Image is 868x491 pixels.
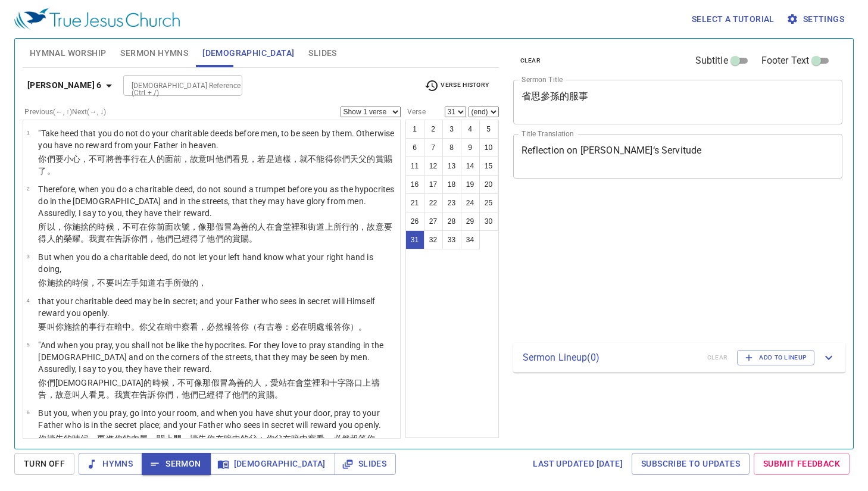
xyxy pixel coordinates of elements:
button: [PERSON_NAME] 6 [23,74,121,96]
wg991: ，必然報答 [325,434,384,443]
wg1722: 暗中 [165,322,367,331]
button: 22 [424,193,443,212]
button: Verse History [417,77,496,95]
img: True Jesus Church [14,8,180,30]
wg568: 他們的 [232,390,283,399]
button: 16 [405,175,424,194]
wg1654: 的時候 [38,222,392,243]
wg3767: ，你施捨 [38,222,392,243]
wg991: ，必然報答你（有古卷：必在明處 [198,322,367,331]
wg710: 知道 [139,278,207,287]
span: 5 [26,341,29,348]
button: 34 [461,230,480,249]
button: 6 [405,138,424,157]
wg4771: 禱告 [47,434,384,443]
wg591: 你 [342,322,367,331]
wg281: 告訴 [139,390,283,399]
wg4336: ，故意叫人 [47,390,283,399]
wg591: 你 [367,434,383,443]
button: 31 [405,230,424,249]
wg3704: 你 [55,322,367,331]
wg3752: ，不可 [38,222,392,243]
wg2374: ，禱告 [182,434,384,443]
wg3361: 叫左手 [114,278,207,287]
wg3408: 了。 [38,166,55,176]
p: 要叫 [38,321,396,333]
button: 13 [442,157,461,176]
button: 25 [479,193,498,212]
wg5618: 那假冒為善的人 [38,222,392,243]
wg1654: 的時候，不要 [64,278,207,287]
wg1525: 你的 [114,434,384,443]
wg444: 的 [55,234,258,243]
wg3962: ；你 [257,434,383,443]
button: 21 [405,193,424,212]
span: Verse History [424,79,489,93]
wg1722: 暗中 [224,434,384,443]
wg4675: 施捨的事 [64,322,367,331]
button: 33 [442,230,461,249]
button: Settings [784,8,849,30]
button: clear [513,54,548,68]
label: Previous (←, ↑) Next (→, ↓) [24,108,106,115]
button: 5 [479,120,498,139]
label: Verse [405,108,426,115]
wg4671: ）。 [350,322,367,331]
textarea: 省思參孫的服事 [522,90,835,113]
span: 2 [26,185,29,192]
span: 6 [26,409,29,415]
wg5009: ，關上 [148,434,383,443]
wg5600: 在 [106,322,367,331]
iframe: from-child [508,191,778,339]
span: Subtitle [695,54,728,68]
wg5259: 榮耀 [64,234,258,243]
wg5318: 報答 [325,322,367,331]
wg5213: ，他們 [148,234,257,243]
b: [PERSON_NAME] 6 [27,78,102,93]
wg2927: 察看 [182,322,367,331]
button: 10 [479,138,498,157]
button: Turn Off [14,453,74,475]
wg568: 他們的賞賜 [207,234,257,243]
wg3004: 你們 [157,390,283,399]
wg4675: 前面 [38,222,392,243]
p: Therefore, when you do a charitable deed, do not sound a trumpet before you as the hypocrites do ... [38,183,396,219]
button: 18 [442,175,461,194]
span: Turn Off [24,456,65,471]
wg1715: ，故意叫 [38,154,392,176]
wg4671: 。 [376,434,384,443]
a: Last updated [DATE] [528,453,627,475]
wg1722: 暗中 [114,322,367,331]
span: Subscribe to Updates [641,456,740,471]
span: Hymnal Worship [30,46,107,61]
wg1097: 右手 [157,278,207,287]
span: Submit Feedback [763,456,840,471]
p: 所以 [38,221,396,245]
span: Slides [308,46,336,61]
wg1654: 行 [97,322,367,331]
button: [DEMOGRAPHIC_DATA] [210,453,335,475]
button: 26 [405,212,424,231]
button: 28 [442,212,461,231]
wg444: 的面前 [38,154,392,176]
div: Sermon Lineup(0)clearAdd to Lineup [513,343,846,373]
wg5216: 要小心 [38,154,392,176]
button: 32 [424,230,443,249]
wg5618: 那假冒為善的人 [38,378,379,399]
wg3361: 在你 [38,222,392,243]
button: 20 [479,175,498,194]
button: 27 [424,212,443,231]
button: Select a tutorial [687,8,779,30]
span: Sermon [151,456,201,471]
button: 24 [461,193,480,212]
wg3756: 像 [38,378,379,399]
wg3962: 在 [157,322,367,331]
wg1654: 行 [38,154,392,176]
wg3361: 將善事 [38,154,392,176]
button: 9 [461,138,480,157]
span: Settings [789,12,844,27]
a: Subscribe to Updates [632,453,750,475]
button: 30 [479,212,498,231]
wg3004: 你們 [131,234,257,243]
wg4675: 內屋 [131,434,384,443]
